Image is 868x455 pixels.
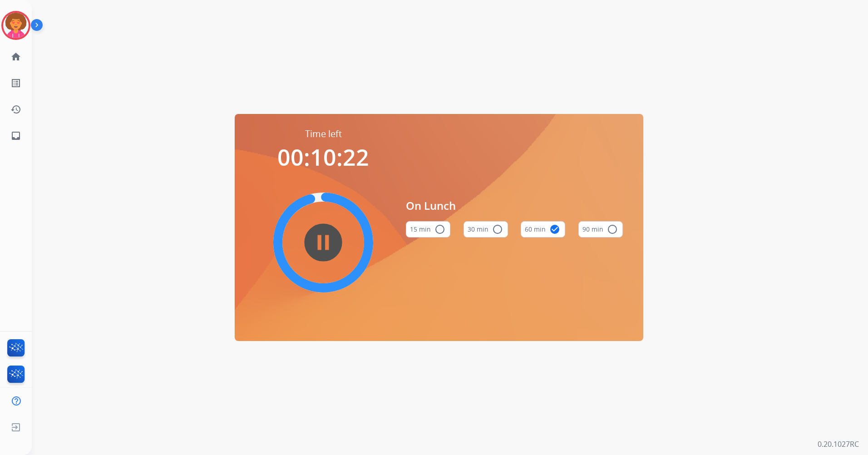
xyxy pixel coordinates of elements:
[3,13,29,38] img: avatar
[464,221,508,237] button: 30 min
[521,221,565,237] button: 60 min
[434,224,445,235] mat-icon: radio_button_unchecked
[318,237,329,248] mat-icon: pause_circle_filled
[549,224,560,235] mat-icon: check_circle
[10,130,21,141] mat-icon: inbox
[492,224,503,235] mat-icon: radio_button_unchecked
[818,439,859,450] p: 0.20.1027RC
[406,198,623,214] span: On Lunch
[406,221,450,237] button: 15 min
[10,78,21,89] mat-icon: list_alt
[277,142,369,173] span: 00:10:22
[578,221,623,237] button: 90 min
[10,51,21,62] mat-icon: home
[607,224,618,235] mat-icon: radio_button_unchecked
[305,128,342,140] span: Time left
[10,104,21,115] mat-icon: history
